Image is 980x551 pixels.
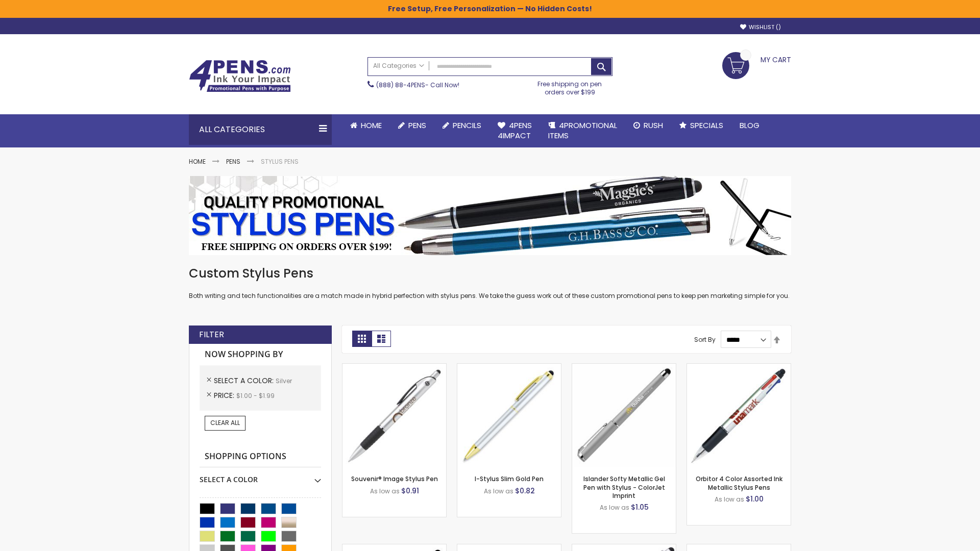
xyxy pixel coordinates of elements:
[540,114,625,147] a: 4PROMOTIONALITEMS
[740,120,759,131] span: Blog
[368,58,429,74] a: All Categories
[489,114,540,147] a: 4Pens4impact
[696,474,782,491] a: Orbitor 4 Color Assorted Ink Metallic Stylus Pens
[401,486,419,496] span: $0.91
[226,157,240,166] a: Pens
[189,265,791,300] div: Both writing and tech functionalities are a match made in hybrid perfection with stylus pens. We ...
[205,416,246,430] a: Clear All
[731,114,768,137] a: Blog
[351,474,438,483] a: Souvenir® Image Stylus Pen
[715,495,744,504] span: As low as
[453,120,481,131] span: Pencils
[694,335,716,344] label: Sort By
[373,62,424,70] span: All Categories
[200,344,321,365] strong: Now Shopping by
[600,503,629,512] span: As low as
[200,446,321,468] strong: Shopping Options
[475,474,544,483] a: I-Stylus Slim Gold Pen
[189,60,291,92] img: 4Pens Custom Pens and Promotional Products
[210,418,240,427] span: Clear All
[457,364,561,467] img: I-Stylus-Slim-Gold-Silver
[671,114,731,137] a: Specials
[515,486,535,496] span: $0.82
[740,23,781,31] a: Wishlist
[527,76,613,96] div: Free shipping on pen orders over $199
[644,120,663,131] span: Rush
[342,114,390,137] a: Home
[548,120,617,141] span: 4PROMOTIONAL ITEMS
[200,467,321,485] div: Select A Color
[276,377,292,385] span: Silver
[189,265,791,282] h1: Custom Stylus Pens
[342,364,446,467] img: Souvenir® Image Stylus Pen-Silver
[199,329,224,340] strong: Filter
[214,390,236,400] span: Price
[746,494,764,504] span: $1.00
[572,363,676,372] a: Islander Softy Metallic Gel Pen with Stylus - ColorJet Imprint-Silver
[687,364,791,467] img: Orbitor 4 Color Assorted Ink Metallic Stylus Pens-Silver
[361,120,382,131] span: Home
[687,363,791,372] a: Orbitor 4 Color Assorted Ink Metallic Stylus Pens-Silver
[457,363,561,372] a: I-Stylus-Slim-Gold-Silver
[236,391,275,400] span: $1.00 - $1.99
[352,331,372,347] strong: Grid
[434,114,489,137] a: Pencils
[376,81,459,89] span: - Call Now!
[214,375,276,386] span: Select A Color
[498,120,532,141] span: 4Pens 4impact
[631,502,649,512] span: $1.05
[408,120,426,131] span: Pens
[342,363,446,372] a: Souvenir® Image Stylus Pen-Silver
[484,487,513,495] span: As low as
[583,474,665,499] a: Islander Softy Metallic Gel Pen with Stylus - ColorJet Imprint
[390,114,434,137] a: Pens
[261,157,299,166] strong: Stylus Pens
[189,176,791,255] img: Stylus Pens
[625,114,671,137] a: Rush
[189,157,206,166] a: Home
[376,81,425,89] a: (888) 88-4PENS
[370,487,400,495] span: As low as
[189,114,332,145] div: All Categories
[572,364,676,467] img: Islander Softy Metallic Gel Pen with Stylus - ColorJet Imprint-Silver
[690,120,723,131] span: Specials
